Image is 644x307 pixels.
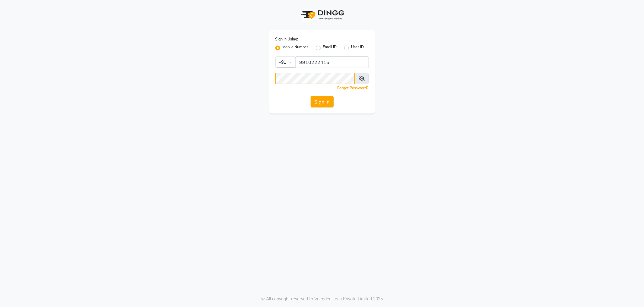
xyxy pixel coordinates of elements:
input: Username [275,73,355,84]
label: Email ID [323,44,337,52]
label: Mobile Number [283,44,309,52]
img: logo1.svg [298,6,346,24]
label: User ID [351,44,364,52]
label: Sign In Using: [275,37,298,42]
input: Username [296,56,369,68]
a: Forgot Password? [338,86,369,90]
button: Sign In [311,96,334,107]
